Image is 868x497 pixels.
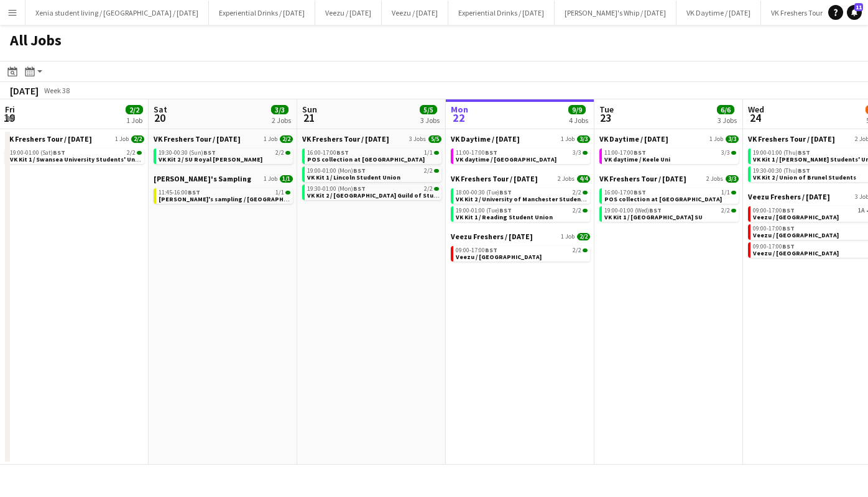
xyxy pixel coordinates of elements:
span: BST [53,148,65,157]
a: 11:00-17:00BST3/3VK daytime / [GEOGRAPHIC_DATA] [456,148,588,163]
span: BST [798,148,810,157]
a: 19:00-01:00 (Wed)BST2/2VK Kit 1 / [GEOGRAPHIC_DATA] SU [604,206,736,221]
span: 2 Jobs [558,175,575,183]
span: 16:00-17:00 [307,150,349,156]
span: BST [485,148,497,157]
span: 3/3 [721,150,730,156]
span: VK Freshers Tour / Sept 25 [599,174,686,183]
span: BST [782,206,795,214]
span: Yaya's Sampling [154,174,251,183]
span: 1/1 [275,189,284,196]
span: BST [634,148,646,157]
a: 19:00-01:00 (Sat)BST2/2VK Kit 1 / Swansea University Students' Union [10,148,142,163]
div: 2 Jobs [272,116,291,125]
div: VK Freshers Tour / [DATE]2 Jobs4/418:00-00:30 (Tue)BST2/2VK Kit 2 / University of Manchester Stud... [451,174,590,232]
span: 2/2 [731,209,736,212]
span: 2/2 [583,191,588,194]
span: 09:00-17:00 [456,247,497,253]
span: BST [336,148,349,157]
span: 1/1 [434,151,439,155]
span: 19:00-01:00 (Thu) [753,150,810,156]
span: 19:00-01:00 (Sat) [10,150,65,156]
span: 2/2 [424,168,433,174]
span: 2/2 [583,209,588,212]
span: Veezu / Cardiff Met University [753,213,839,221]
a: VK Freshers Tour / [DATE]2 Jobs4/4 [451,174,590,183]
span: 1 Job [264,135,277,143]
button: Xenia student living / [GEOGRAPHIC_DATA] / [DATE] [25,1,209,25]
span: VK daytime / Lincoln Uni [456,155,556,163]
button: VK Daytime / [DATE] [676,1,761,25]
span: 1/1 [731,191,736,194]
span: Veezu / University of Portsmouth [753,231,839,239]
span: BST [353,185,366,193]
a: 19:30-01:00 (Mon)BST2/2VK Kit 2 / [GEOGRAPHIC_DATA] Guild of Students [307,185,439,199]
span: 2/2 [577,233,590,240]
a: Veezu Freshers / [DATE]1 Job2/2 [451,232,590,241]
span: 3/3 [583,151,588,155]
span: 2/2 [280,135,293,143]
span: 5/5 [428,135,441,143]
div: 3 Jobs [420,116,440,125]
span: VK Kit 1 / Swansea University Students' Union [10,155,145,163]
a: 18:00-00:30 (Tue)BST2/2VK Kit 2 / University of Manchester Students' Union [456,188,588,203]
a: 19:00-01:00 (Tue)BST2/2VK Kit 1 / Reading Student Union [456,206,588,221]
span: VK Daytime / Sept 2025 [599,134,668,144]
span: 19:30-00:30 (Sun) [159,150,216,156]
span: 5/5 [420,105,437,114]
span: VK Freshers Tour / Sept 25 [154,134,241,144]
span: 1/1 [424,150,433,156]
button: [PERSON_NAME]'s Whip / [DATE] [555,1,676,25]
span: 2/2 [721,207,730,214]
a: VK Daytime / [DATE]1 Job3/3 [599,134,739,144]
span: 22 [449,111,468,125]
span: VK Kit 2 / University of Birmingham Guild of Students [307,191,451,199]
span: 11:00-17:00 [456,150,497,156]
a: VK Daytime / [DATE]1 Job3/3 [451,134,590,144]
span: 1 Job [561,135,575,143]
a: VK Freshers Tour / [DATE]3 Jobs5/5 [302,134,441,144]
span: Week 38 [41,86,72,95]
div: Veezu Freshers / [DATE]1 Job2/209:00-17:00BST2/2Veezu / [GEOGRAPHIC_DATA] [451,232,590,264]
span: 11:45-16:00 [159,189,200,196]
span: BST [798,166,810,175]
span: 09:00-17:00 [753,244,795,250]
span: 1 Job [561,233,575,240]
div: [DATE] [10,84,39,97]
span: 20 [152,111,167,125]
button: Veezu / [DATE] [382,1,448,25]
span: 19:00-01:00 (Wed) [604,207,662,214]
a: 19:00-01:00 (Mon)BST2/2VK Kit 1 / Lincoln Student Union [307,166,439,181]
a: 16:00-17:00BST1/1POS collection at [GEOGRAPHIC_DATA] [307,148,439,163]
a: VK Freshers Tour / [DATE]2 Jobs3/3 [599,174,739,183]
span: 3 Jobs [409,135,426,143]
span: Veezu Freshers / Sept 2025 [748,192,830,201]
span: 1 Job [115,135,129,143]
div: VK Freshers Tour / [DATE]2 Jobs3/316:00-17:00BST1/1POS collection at [GEOGRAPHIC_DATA]19:00-01:00... [599,174,739,224]
span: Veezu Freshers / Sept 2025 [451,232,533,241]
span: VK Kit 1 / Reading Student Union [456,213,553,221]
span: 2/2 [126,105,143,114]
span: 3/3 [726,135,739,143]
span: Veezu / University of Sheffield [456,253,542,261]
div: [PERSON_NAME]'s Sampling1 Job1/111:45-16:00BST1/1[PERSON_NAME]'s sampling / [GEOGRAPHIC_DATA] [154,174,293,206]
span: 19:30-00:30 (Thu) [753,168,810,174]
span: 3/3 [577,135,590,143]
span: VK Freshers Tour / Sept 25 [302,134,389,144]
a: 09:00-17:00BST2/2Veezu / [GEOGRAPHIC_DATA] [456,246,588,260]
span: POS collection at Warehouse [604,195,722,203]
span: BST [203,148,216,157]
span: 19:00-01:00 (Tue) [456,207,512,214]
span: VK Freshers Tour / Sept 25 [451,174,538,183]
span: 2/2 [424,186,433,192]
span: Yaya's sampling / Glasgow [159,195,310,203]
span: 9/9 [568,105,586,114]
span: VK Kit 1 / Lincoln Student Union [307,173,400,181]
span: 09:00-17:00 [753,207,795,214]
span: 11:00-17:00 [604,150,646,156]
span: Tue [599,104,614,115]
span: 2/2 [127,150,136,156]
span: 2/2 [573,189,581,196]
span: Mon [451,104,468,115]
span: 2/2 [434,187,439,191]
